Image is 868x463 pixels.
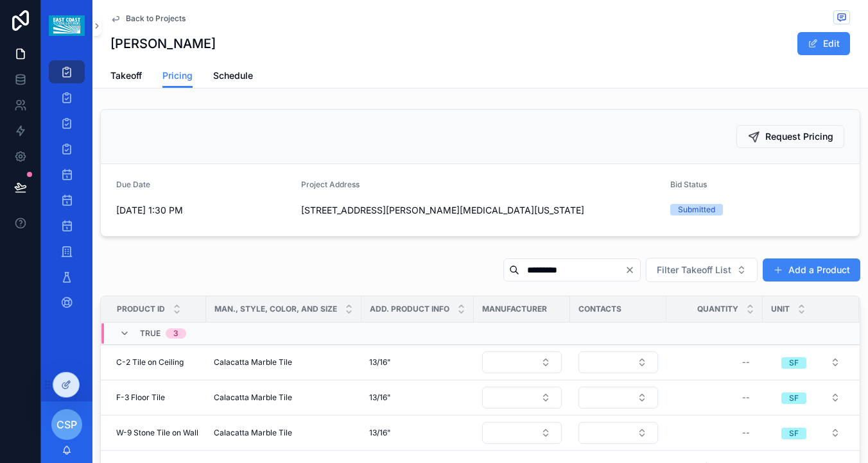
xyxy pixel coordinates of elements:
div: SF [789,392,799,404]
h1: [PERSON_NAME] [110,35,216,53]
button: Clear [625,265,640,275]
span: F-3 Floor Tile [116,392,165,403]
button: Select Button [771,421,851,444]
span: W-9 Stone Tile on Wall [116,428,198,438]
div: scrollable content [41,51,92,331]
span: Product ID [117,304,165,314]
span: CSP [56,417,77,432]
span: Schedule [213,69,253,82]
button: Select Button [482,387,562,408]
a: Pricing [162,64,193,88]
span: Add. Product Info [370,304,449,314]
span: TRUE [140,328,161,339]
button: Add a Product [763,258,860,282]
button: Request Pricing [736,125,844,148]
span: Calacatta Marble Tile [214,357,292,367]
div: -- [742,357,750,367]
span: 13/16" [369,392,391,403]
button: Select Button [578,387,658,408]
a: Back to Projects [110,13,186,24]
span: [STREET_ADDRESS][PERSON_NAME][MEDICAL_DATA][US_STATE] [301,204,660,217]
span: Bid Status [670,180,707,189]
span: Man., Style, Color, and Size [214,304,337,314]
button: Edit [797,32,850,55]
div: SF [789,428,799,439]
span: Calacatta Marble Tile [214,428,292,438]
span: Pricing [162,69,193,82]
span: Calacatta Marble Tile [214,392,292,403]
span: Filter Takeoff List [657,264,731,276]
a: Schedule [213,64,253,90]
button: Select Button [482,351,562,373]
span: Back to Projects [126,13,186,24]
span: Takeoff [110,69,142,82]
span: Quantity [697,304,738,314]
button: Select Button [646,258,758,282]
div: -- [742,392,750,403]
span: Unit [771,304,790,314]
img: App logo [49,15,84,36]
span: Manufacturer [482,304,547,314]
a: Takeoff [110,64,142,90]
span: Due Date [116,180,150,189]
div: -- [742,428,750,438]
span: [DATE] 1:30 PM [116,204,291,217]
button: Select Button [771,386,851,409]
div: SF [789,357,799,369]
button: Select Button [482,422,562,444]
span: C-2 Tile on Ceiling [116,357,184,367]
span: Project Address [301,180,360,189]
div: 3 [173,328,178,339]
button: Select Button [771,351,851,374]
span: Request Pricing [765,130,833,143]
button: Select Button [578,422,658,444]
span: Contacts [578,304,621,314]
span: 13/16" [369,428,391,438]
div: Submitted [678,204,715,215]
button: Select Button [578,351,658,373]
span: 13/16" [369,357,391,367]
